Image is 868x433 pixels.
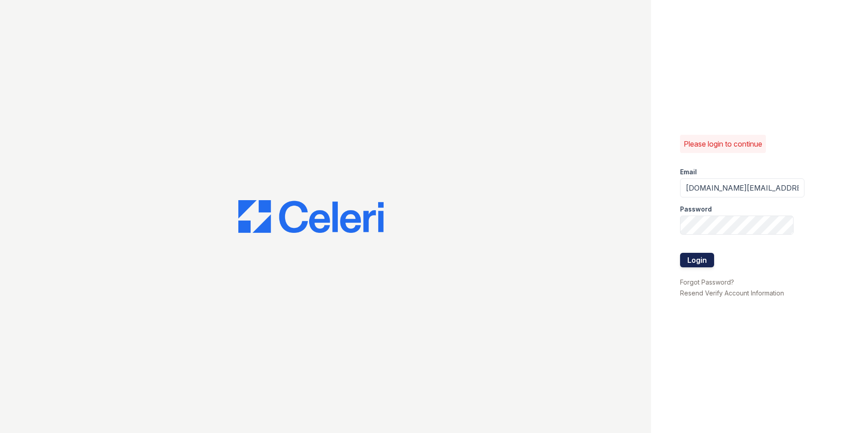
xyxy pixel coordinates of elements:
p: Please login to continue [684,138,762,149]
label: Email [680,167,697,177]
img: CE_Logo_Blue-a8612792a0a2168367f1c8372b55b34899dd931a85d93a1a3d3e32e68fde9ad4.png [238,200,384,233]
label: Password [680,205,712,214]
a: Forgot Password? [680,278,734,286]
a: Resend Verify Account Information [680,289,784,297]
button: Login [680,253,714,267]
